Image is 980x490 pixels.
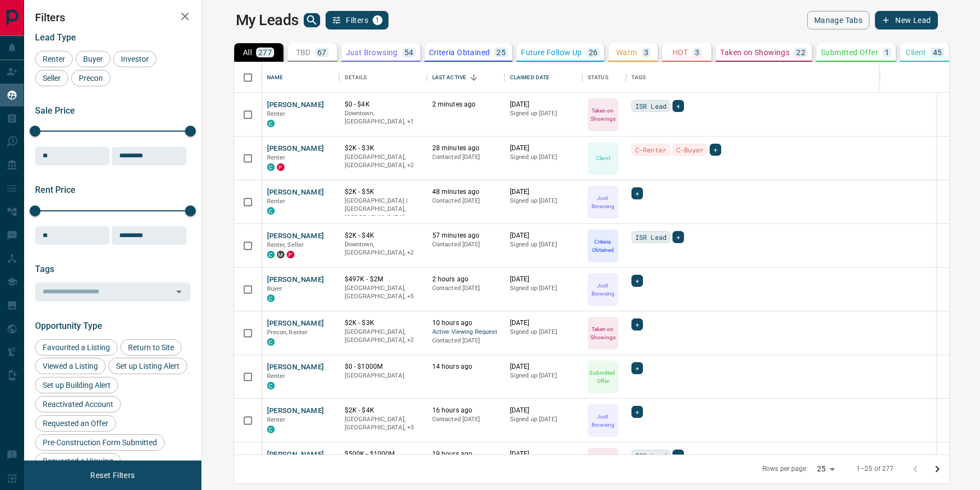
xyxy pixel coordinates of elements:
p: 26 [589,49,598,56]
p: Just Browsing [589,281,617,298]
p: $2K - $3K [345,318,421,328]
div: condos.ca [267,338,275,346]
div: Claimed Date [510,62,550,93]
div: Precon [71,70,111,86]
p: 10 hours ago [432,318,499,328]
span: + [635,406,639,417]
button: New Lead [875,11,938,29]
p: Signed up [DATE] [510,109,577,118]
div: condos.ca [267,426,275,433]
p: Just Browsing [346,49,398,56]
div: condos.ca [267,120,275,127]
span: Renter [267,198,286,205]
div: Requested a Viewing [35,453,121,469]
p: East End, Midtown | Central, Toronto [345,415,421,432]
div: Tags [626,62,937,93]
p: 3 [644,49,648,56]
div: property.ca [277,163,285,171]
div: Buyer [76,51,111,67]
button: search button [304,13,320,27]
p: TBD [296,49,311,56]
p: Contacted [DATE] [432,415,499,424]
div: Requested an Offer [35,415,116,432]
div: + [631,318,643,330]
span: Renter [39,55,69,63]
span: Opportunity Type [35,321,102,331]
div: 25 [813,461,839,477]
span: Renter, Seller [267,241,304,249]
span: Renter [267,416,286,423]
span: Viewed a Listing [39,362,102,370]
p: Contacted [DATE] [432,197,499,205]
button: [PERSON_NAME] [267,187,324,198]
button: Sort [466,70,482,85]
p: 3 [695,49,699,56]
p: Just Browsing [589,194,617,210]
p: Midtown | Central, Pickering, Markham, Vancouver, Langley Township [345,284,421,301]
p: 45 [933,49,942,56]
p: Client [596,154,610,162]
p: Signed up [DATE] [510,328,577,336]
span: Buyer [267,285,283,292]
span: ISR Lead [635,101,666,111]
div: condos.ca [267,294,275,302]
span: Pre-Construction Form Submitted [39,438,161,447]
div: + [672,231,684,243]
p: Future Follow Up [521,49,582,56]
p: Criteria Obtained [589,238,617,254]
p: [DATE] [510,187,577,197]
p: 22 [796,49,805,56]
p: Signed up [DATE] [510,371,577,380]
p: Signed up [DATE] [510,415,577,424]
span: Active Viewing Request [432,328,499,337]
div: Return to Site [120,339,182,356]
p: $2K - $5K [345,187,421,197]
div: Seller [35,70,68,86]
span: Precon [75,74,107,82]
div: + [710,144,721,156]
p: 67 [317,49,327,56]
span: Sale Price [35,105,75,116]
span: C-Buyer [676,144,704,155]
p: Toronto [345,109,421,126]
p: Warm [616,49,637,56]
div: Claimed Date [505,62,582,93]
p: [DATE] [510,144,577,153]
p: $2K - $4K [345,406,421,415]
p: Rows per page: [762,464,808,474]
h2: Filters [35,11,190,24]
p: [DATE] [510,231,577,240]
span: Rent Price [35,185,76,195]
span: + [635,275,639,286]
div: Set up Listing Alert [108,358,187,374]
button: [PERSON_NAME] [267,231,324,241]
p: 14 hours ago [432,362,499,371]
p: Contacted [DATE] [432,336,499,345]
p: [DATE] [510,318,577,328]
button: Manage Tabs [807,11,869,29]
p: Taken on Showings [589,107,617,123]
p: 57 minutes ago [432,231,499,240]
div: Name [262,62,339,93]
button: [PERSON_NAME] [267,275,324,285]
span: Investor [117,55,153,63]
span: C-Renter [635,144,666,155]
div: condos.ca [267,382,275,389]
span: ISR Lead [635,450,666,461]
p: 28 minutes ago [432,144,499,153]
p: 1 [885,49,889,56]
button: [PERSON_NAME] [267,100,324,110]
p: 277 [258,49,272,56]
div: Viewed a Listing [35,358,106,374]
p: $0 - $4K [345,100,421,109]
span: Seller [39,74,65,82]
button: [PERSON_NAME] [267,450,324,460]
span: Renter [267,373,286,380]
div: Set up Building Alert [35,377,118,393]
p: 2 minutes ago [432,100,499,109]
p: [GEOGRAPHIC_DATA] [345,371,421,380]
span: + [676,232,680,243]
button: Open [171,284,187,299]
p: [GEOGRAPHIC_DATA] | [GEOGRAPHIC_DATA], [GEOGRAPHIC_DATA] [345,197,421,222]
button: Go to next page [926,458,948,480]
